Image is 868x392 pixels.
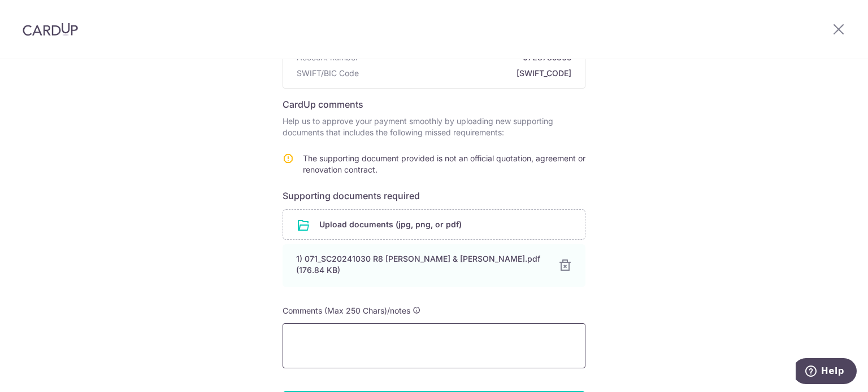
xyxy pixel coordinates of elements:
div: 1) 071_SC20241030 R8 [PERSON_NAME] & [PERSON_NAME].pdf (176.84 KB) [296,253,545,276]
h6: CardUp comments [283,98,585,111]
h6: Supporting documents required [283,189,585,202]
span: Comments (Max 250 Chars)/notes [283,306,410,315]
iframe: Opens a widget where you can find more information [796,358,857,386]
span: SWIFT/BIC Code [297,68,359,79]
span: [SWIFT_CODE] [363,68,571,79]
span: The supporting document provided is not an official quotation, agreement or renovation contract. [303,153,585,174]
p: Help us to approve your payment smoothly by uploading new supporting documents that includes the ... [283,116,585,138]
img: CardUp [23,23,78,36]
div: Upload documents (jpg, png, or pdf) [283,209,585,240]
